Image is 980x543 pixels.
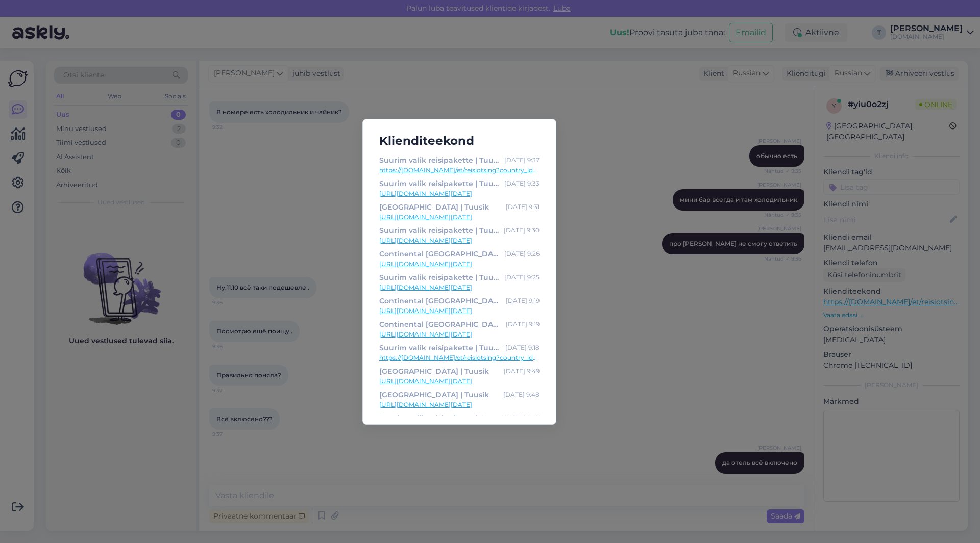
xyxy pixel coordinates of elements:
[371,132,548,150] h5: Klienditeekond
[379,330,540,339] a: [URL][DOMAIN_NAME][DATE]
[503,389,540,400] div: [DATE] 9:48
[504,225,540,236] div: [DATE] 9:30
[379,154,500,166] div: Suurim valik reisipakette | Tuusik
[379,283,540,292] a: [URL][DOMAIN_NAME][DATE]
[506,295,540,306] div: [DATE] 9:19
[504,154,540,166] div: [DATE] 9:37
[379,201,489,213] div: [GEOGRAPHIC_DATA] | Tuusik
[379,412,500,424] div: Suurim valik reisipakette | Tuusik
[379,306,540,316] a: [URL][DOMAIN_NAME][DATE]
[379,260,540,269] a: [URL][DOMAIN_NAME][DATE]
[379,400,540,409] a: [URL][DOMAIN_NAME][DATE]
[379,166,540,175] a: https://[DOMAIN_NAME]/et/reisiotsing?country_id=11&after=[DATE]&departure_id=1&nights=2&before=4&...
[379,389,489,400] div: [GEOGRAPHIC_DATA] | Tuusik
[506,201,540,213] div: [DATE] 9:31
[379,189,540,198] a: [URL][DOMAIN_NAME][DATE]
[379,272,500,283] div: Suurim valik reisipakette | Tuusik
[379,353,540,363] a: https://[DOMAIN_NAME]/et/reisiotsing?country_id=11&after=[DATE]&departure_id=1&nights=2&before=4&...
[379,319,502,330] div: Continental [GEOGRAPHIC_DATA] | Tuusik
[379,366,489,377] div: [GEOGRAPHIC_DATA] | Tuusik
[504,248,540,260] div: [DATE] 9:26
[504,412,540,424] div: [DATE] 9:47
[379,225,500,236] div: Suurim valik reisipakette | Tuusik
[505,342,540,353] div: [DATE] 9:18
[379,213,540,222] a: [URL][DOMAIN_NAME][DATE]
[379,248,500,260] div: Continental [GEOGRAPHIC_DATA] | Tuusik
[379,342,501,353] div: Suurim valik reisipakette | Tuusik
[504,178,540,189] div: [DATE] 9:33
[379,377,540,386] a: [URL][DOMAIN_NAME][DATE]
[506,319,540,330] div: [DATE] 9:19
[379,178,500,189] div: Suurim valik reisipakette | Tuusik
[379,236,540,245] a: [URL][DOMAIN_NAME][DATE]
[379,295,502,306] div: Continental [GEOGRAPHIC_DATA] | Tuusik
[504,272,540,283] div: [DATE] 9:25
[504,366,540,377] div: [DATE] 9:49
